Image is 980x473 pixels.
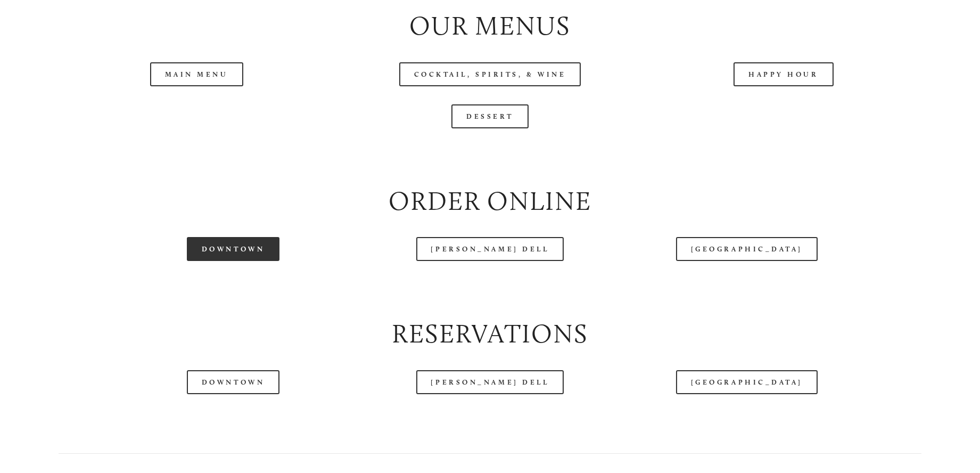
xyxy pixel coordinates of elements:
h2: Reservations [59,315,921,352]
a: Dessert [451,104,529,128]
a: [GEOGRAPHIC_DATA] [676,370,818,394]
a: [PERSON_NAME] Dell [416,370,564,394]
a: [GEOGRAPHIC_DATA] [676,237,818,261]
a: [PERSON_NAME] Dell [416,237,564,261]
a: Downtown [187,237,279,261]
h2: Order Online [59,183,921,219]
a: Downtown [187,370,279,394]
